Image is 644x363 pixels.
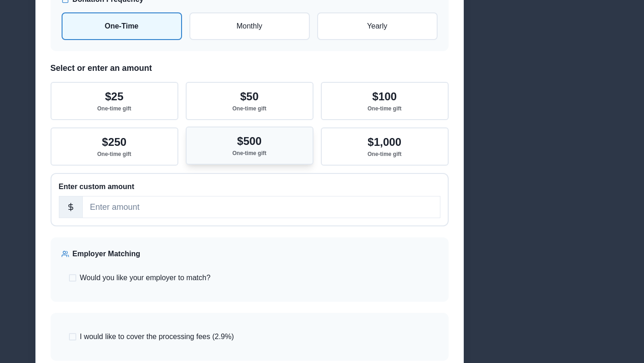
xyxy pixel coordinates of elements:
p: One-time gift [97,151,131,157]
button: $1,000One-time gift [321,127,449,166]
p: One-Time [70,21,174,32]
p: Monthly [198,21,302,32]
p: One-time gift [368,105,402,112]
p: Yearly [325,21,429,32]
p: One-time gift [233,105,267,112]
p: $50 [240,90,258,104]
button: $50One-time gift [186,82,313,120]
p: Select or enter an amount [51,62,449,75]
p: Enter custom amount [59,181,440,192]
p: $1,000 [368,136,401,149]
button: $250One-time gift [51,127,178,166]
p: $250 [102,136,126,149]
button: $25One-time gift [51,82,178,120]
p: Employer Matching [73,248,141,259]
p: $500 [237,135,262,148]
p: $25 [105,90,123,104]
p: One-time gift [368,151,402,157]
p: One-time gift [97,105,131,112]
button: $100One-time gift [321,82,449,120]
input: Enter amount [82,196,440,218]
span: I would like to cover the processing fees (2.9%) [80,331,234,342]
span: Would you like your employer to match? [80,272,211,283]
button: $500One-time gift [186,127,313,165]
p: $100 [372,90,397,104]
p: One-time gift [233,150,267,156]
